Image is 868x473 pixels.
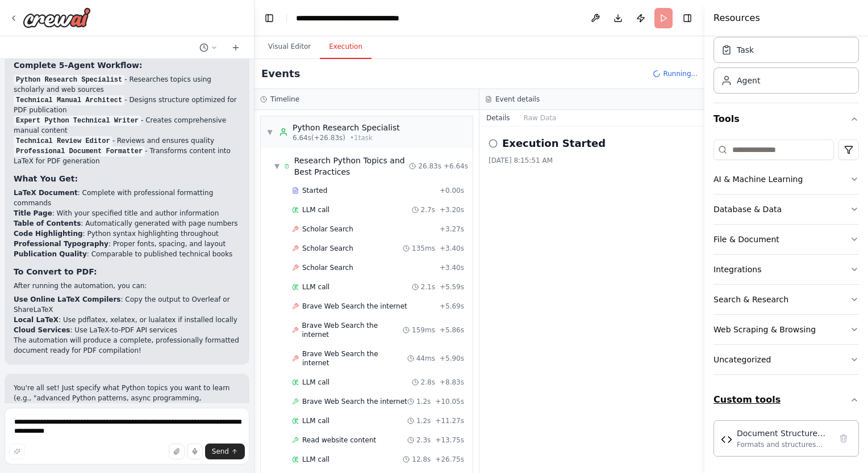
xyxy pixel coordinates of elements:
div: Formats and structures markdown content optimally for professional PDF generation with proper hie... [737,440,831,449]
span: LLM call [302,378,329,387]
div: [DATE] 8:15:51 AM [489,156,695,165]
button: Custom tools [713,384,859,416]
div: Search & Research [713,294,788,305]
h4: Resources [713,11,760,25]
span: + 3.40s [440,263,464,272]
code: Technical Manual Architect [14,95,124,105]
button: Database & Data [713,195,859,224]
div: Tools [713,135,859,384]
span: + 0.00s [440,186,464,195]
strong: Title Page [14,209,52,217]
span: 6.64s (+26.83s) [293,133,345,142]
button: File & Document [713,225,859,254]
span: ▼ [266,128,273,137]
button: Integrations [713,255,859,284]
li: : Automatically generated with page numbers [14,218,240,229]
button: Switch to previous chat [195,41,222,54]
span: Research Python Topics and Best Practices [294,155,410,178]
li: : Copy the output to Overleaf or ShareLaTeX [14,294,240,315]
span: • 1 task [350,133,373,142]
span: 12.8s [412,455,431,464]
div: AI & Machine Learning [713,174,803,185]
img: Logo [23,7,91,28]
h3: Event details [495,95,540,104]
li: - Transforms content into LaTeX for PDF generation [14,146,240,166]
strong: Use Online LaTeX Compilers [14,295,121,303]
li: : Proper fonts, spacing, and layout [14,239,240,249]
span: Started [302,186,327,195]
span: Running... [663,69,698,78]
code: Professional Document Formatter [14,146,145,157]
span: + 5.90s [440,354,464,363]
strong: Complete 5-Agent Workflow: [14,61,143,70]
li: : Python syntax highlighting throughout [14,229,240,239]
button: Tools [713,103,859,135]
button: Raw Data [517,110,564,126]
h2: Events [261,66,300,82]
button: Upload files [169,444,185,459]
button: Hide left sidebar [261,10,277,26]
code: Technical Review Editor [14,136,112,146]
li: : Comparable to published technical books [14,249,240,259]
span: + 10.05s [435,397,464,406]
span: LLM call [302,455,329,464]
button: Click to speak your automation idea [187,444,203,459]
span: + 8.83s [440,378,464,387]
strong: LaTeX Document [14,189,78,197]
strong: To Convert to PDF: [14,267,97,276]
div: Task [737,44,754,56]
span: 2.7s [421,205,435,214]
nav: breadcrumb [296,12,424,24]
strong: Code Highlighting [14,230,83,238]
span: + 6.64s [444,162,468,171]
li: : Use pdflatex, xelatex, or lualatex if installed locally [14,315,240,325]
span: LLM call [302,205,329,214]
span: Read website content [302,436,376,445]
span: Brave Web Search the internet [302,302,407,311]
span: 135ms [412,244,435,253]
button: AI & Machine Learning [713,164,859,194]
span: Brave Web Search the internet [302,397,407,406]
li: - Reviews and ensures quality [14,136,240,146]
span: ▼ [274,162,279,171]
h2: Execution Started [502,136,606,151]
code: Expert Python Technical Writer [14,116,141,126]
span: 2.3s [416,436,431,445]
span: Scholar Search [302,263,353,272]
span: Brave Web Search the internet [302,349,407,368]
span: LLM call [302,416,329,425]
li: - Designs structure optimized for PDF publication [14,95,240,115]
strong: What You Get: [14,174,78,183]
h3: Timeline [270,95,299,104]
span: 1.2s [416,416,431,425]
div: Python Research Specialist [293,122,400,133]
p: After running the automation, you can: [14,281,240,291]
button: Search & Research [713,285,859,314]
span: + 5.69s [440,302,464,311]
span: 159ms [412,326,435,335]
li: : Complete with professional formatting commands [14,188,240,208]
span: LLM call [302,282,329,292]
span: + 26.75s [435,455,464,464]
img: Document Structure Formatter [721,434,732,445]
li: - Researches topics using scholarly and web sources [14,74,240,95]
button: Uncategorized [713,345,859,374]
div: Agent [737,75,760,86]
li: : Use LaTeX-to-PDF API services [14,325,240,335]
p: You're all set! Just specify what Python topics you want to learn (e.g., "advanced Python pattern... [14,383,240,434]
span: 2.8s [421,378,435,387]
span: + 5.59s [440,282,464,292]
button: Send [205,444,245,459]
button: Visual Editor [259,35,320,59]
span: 2.1s [421,282,435,292]
div: Document Structure Formatter [737,428,831,439]
span: + 11.27s [435,416,464,425]
button: Execution [320,35,372,59]
div: Crew [713,32,859,103]
span: Send [212,447,229,456]
span: + 3.27s [440,225,464,234]
button: Delete tool [836,430,852,446]
span: 44ms [416,354,435,363]
strong: Local LaTeX [14,316,59,324]
button: Web Scraping & Browsing [713,315,859,344]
